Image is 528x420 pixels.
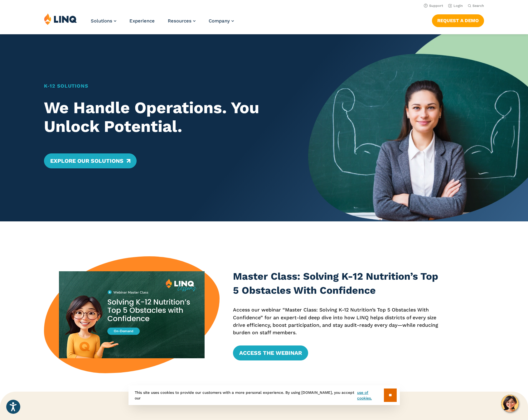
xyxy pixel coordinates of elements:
[233,345,308,360] a: Access the Webinar
[233,269,446,298] h3: Master Class: Solving K-12 Nutrition’s Top 5 Obstacles With Confidence
[472,4,484,8] span: Search
[308,34,528,221] img: Home Banner
[432,13,484,27] nav: Button Navigation
[44,82,286,90] h1: K‑12 Solutions
[448,4,463,8] a: Login
[44,13,77,25] img: LINQ | K‑12 Software
[233,306,446,336] p: Access our webinar “Master Class: Solving K-12 Nutrition’s Top 5 Obstacles With Confidence” for a...
[91,18,116,24] a: Solutions
[91,13,234,34] nav: Primary Navigation
[501,395,519,412] button: Hello, have a question? Let’s chat.
[129,18,155,24] a: Experience
[91,18,112,24] span: Solutions
[432,14,484,27] a: Request a Demo
[357,390,384,401] a: use of cookies.
[424,4,443,8] a: Support
[128,385,400,405] div: This site uses cookies to provide our customers with a more personal experience. By using [DOMAIN...
[168,18,191,24] span: Resources
[44,153,137,168] a: Explore Our Solutions
[168,18,196,24] a: Resources
[44,99,286,136] h2: We Handle Operations. You Unlock Potential.
[209,18,234,24] a: Company
[209,18,230,24] span: Company
[468,3,484,8] button: Open Search Bar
